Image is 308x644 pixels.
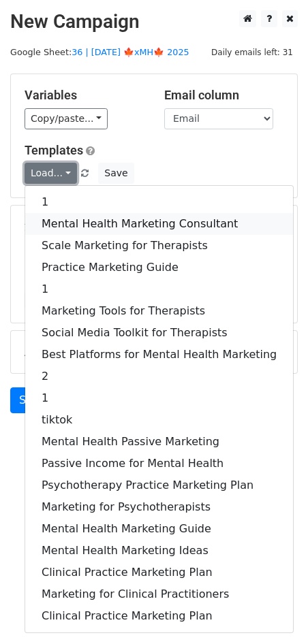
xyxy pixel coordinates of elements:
a: Practice Marketing Guide [25,257,293,278]
small: Google Sheet: [10,47,189,57]
a: Mental Health Passive Marketing [25,431,293,453]
button: Save [98,163,134,184]
a: Mental Health Marketing Ideas [25,540,293,562]
a: Social Media Toolkit for Therapists [25,322,293,344]
a: 2 [25,366,293,387]
a: Mental Health Marketing Consultant [25,213,293,235]
a: tiktok [25,409,293,431]
a: Marketing for Clinical Practitioners [25,583,293,605]
a: Templates [25,143,83,157]
a: Psychotherapy Practice Marketing Plan [25,474,293,496]
a: Load... [25,163,77,184]
a: Send [10,387,55,413]
a: 1 [25,387,293,409]
h5: Email column [164,88,283,103]
a: Marketing Tools for Therapists [25,300,293,322]
a: Best Platforms for Mental Health Marketing [25,344,293,366]
a: Clinical Practice Marketing Plan [25,605,293,627]
a: Passive Income for Mental Health [25,453,293,474]
a: Scale Marketing for Therapists [25,235,293,257]
a: Mental Health Marketing Guide [25,518,293,540]
a: Clinical Practice Marketing Plan [25,562,293,583]
a: 36 | [DATE] 🍁xMH🍁 2025 [72,47,189,57]
a: 1 [25,191,293,213]
span: Daily emails left: 31 [206,45,298,60]
a: 1 [25,278,293,300]
a: Copy/paste... [25,108,108,129]
h5: Variables [25,88,144,103]
h2: New Campaign [10,10,298,33]
a: Marketing for Psychotherapists [25,496,293,518]
a: Daily emails left: 31 [206,47,298,57]
iframe: Chat Widget [240,579,308,644]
